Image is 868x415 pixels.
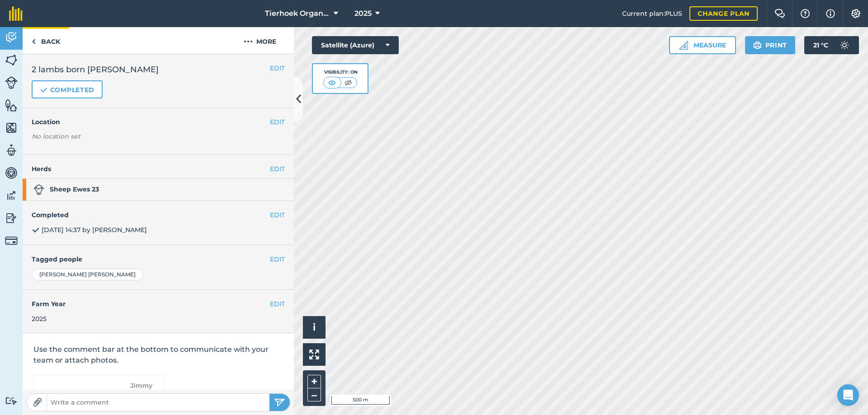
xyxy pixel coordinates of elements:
img: svg+xml;base64,PHN2ZyB4bWxucz0iaHR0cDovL3d3dy53My5vcmcvMjAwMC9zdmciIHdpZHRoPSIxNyIgaGVpZ2h0PSIxNy... [826,8,835,19]
em: No location set [32,132,80,140]
img: svg+xml;base64,PHN2ZyB4bWxucz0iaHR0cDovL3d3dy53My5vcmcvMjAwMC9zdmciIHdpZHRoPSI1MCIgaGVpZ2h0PSI0MC... [326,78,338,87]
img: svg+xml;base64,PD94bWwgdmVyc2lvbj0iMS4wIiBlbmNvZGluZz0idXRmLTgiPz4KPCEtLSBHZW5lcmF0b3I6IEFkb2JlIE... [5,211,18,225]
h4: Tagged people [32,254,285,264]
p: Use the comment bar at the bottom to communicate with your team or attach photos. [33,344,283,366]
h4: Location [32,117,285,127]
img: svg+xml;base64,PHN2ZyB4bWxucz0iaHR0cDovL3d3dy53My5vcmcvMjAwMC9zdmciIHdpZHRoPSI5IiBoZWlnaHQ9IjI0Ii... [32,36,36,47]
img: A cog icon [850,9,861,18]
button: EDIT [270,63,285,73]
img: svg+xml;base64,PD94bWwgdmVyc2lvbj0iMS4wIiBlbmNvZGluZz0idXRmLTgiPz4KPCEtLSBHZW5lcmF0b3I6IEFkb2JlIE... [33,184,44,195]
button: EDIT [270,299,285,309]
button: 21 °C [804,36,859,54]
span: Current plan : PLUS [622,9,682,19]
img: svg+xml;base64,PD94bWwgdmVyc2lvbj0iMS4wIiBlbmNvZGluZz0idXRmLTgiPz4KPCEtLSBHZW5lcmF0b3I6IEFkb2JlIE... [5,189,18,202]
h4: Completed [32,210,285,220]
img: svg+xml;base64,PD94bWwgdmVyc2lvbj0iMS4wIiBlbmNvZGluZz0idXRmLTgiPz4KPCEtLSBHZW5lcmF0b3I6IEFkb2JlIE... [5,234,18,247]
div: [PERSON_NAME] [PERSON_NAME] [32,269,143,280]
button: EDIT [270,117,285,127]
img: svg+xml;base64,PD94bWwgdmVyc2lvbj0iMS4wIiBlbmNvZGluZz0idXRmLTgiPz4KPCEtLSBHZW5lcmF0b3I6IEFkb2JlIE... [5,76,18,89]
img: Ruler icon [679,41,688,50]
span: Tierhoek Organic Farm [265,8,330,19]
img: svg+xml;base64,PHN2ZyB4bWxucz0iaHR0cDovL3d3dy53My5vcmcvMjAwMC9zdmciIHdpZHRoPSIxOSIgaGVpZ2h0PSIyNC... [753,40,762,51]
img: svg+xml;base64,PD94bWwgdmVyc2lvbj0iMS4wIiBlbmNvZGluZz0idXRmLTgiPz4KPCEtLSBHZW5lcmF0b3I6IEFkb2JlIE... [5,31,18,44]
strong: Sheep Ewes 23 [33,184,99,195]
button: EDIT [270,254,285,264]
img: svg+xml;base64,PHN2ZyB4bWxucz0iaHR0cDovL3d3dy53My5vcmcvMjAwMC9zdmciIHdpZHRoPSIxOCIgaGVpZ2h0PSIyNC... [40,85,48,96]
button: + [307,375,321,388]
button: Measure [669,36,736,54]
img: svg+xml;base64,PHN2ZyB4bWxucz0iaHR0cDovL3d3dy53My5vcmcvMjAwMC9zdmciIHdpZHRoPSIyNSIgaGVpZ2h0PSIyNC... [274,397,285,408]
div: Open Intercom Messenger [837,384,859,406]
img: svg+xml;base64,PHN2ZyB4bWxucz0iaHR0cDovL3d3dy53My5vcmcvMjAwMC9zdmciIHdpZHRoPSI1MCIgaGVpZ2h0PSI0MC... [343,78,354,87]
a: Change plan [689,6,758,21]
button: i [303,316,325,339]
button: EDIT [270,164,285,174]
img: svg+xml;base64,PD94bWwgdmVyc2lvbj0iMS4wIiBlbmNvZGluZz0idXRmLTgiPz4KPCEtLSBHZW5lcmF0b3I6IEFkb2JlIE... [5,144,18,157]
img: Paperclip icon [33,398,42,407]
img: svg+xml;base64,PHN2ZyB4bWxucz0iaHR0cDovL3d3dy53My5vcmcvMjAwMC9zdmciIHdpZHRoPSIyMCIgaGVpZ2h0PSIyNC... [244,36,253,47]
button: Satellite (Azure) [312,36,399,54]
button: EDIT [270,210,285,220]
button: Print [745,36,796,54]
div: Visibility: On [323,69,358,76]
img: svg+xml;base64,PD94bWwgdmVyc2lvbj0iMS4wIiBlbmNvZGluZz0idXRmLTgiPz4KPCEtLSBHZW5lcmF0b3I6IEFkb2JlIE... [5,396,18,405]
span: 2025 [354,8,372,19]
button: – [307,388,321,401]
img: svg+xml;base64,PD94bWwgdmVyc2lvbj0iMS4wIiBlbmNvZGluZz0idXRmLTgiPz4KPCEtLSBHZW5lcmF0b3I6IEFkb2JlIE... [835,36,854,54]
button: More [226,27,294,54]
div: 2025 [32,314,285,324]
img: Two speech bubbles overlapping with the left bubble in the forefront [774,9,785,18]
div: [DATE] 14:37 by [PERSON_NAME] [23,201,294,245]
img: Four arrows, one pointing top left, one top right, one bottom right and the last bottom left [309,350,319,359]
span: 21 ° C [813,36,828,54]
input: Write a comment [47,396,269,409]
a: Sheep Ewes 23 [23,178,294,201]
img: svg+xml;base64,PHN2ZyB4bWxucz0iaHR0cDovL3d3dy53My5vcmcvMjAwMC9zdmciIHdpZHRoPSIxOCIgaGVpZ2h0PSIyNC... [32,225,40,236]
button: Completed [32,80,103,98]
img: svg+xml;base64,PHN2ZyB4bWxucz0iaHR0cDovL3d3dy53My5vcmcvMjAwMC9zdmciIHdpZHRoPSI1NiIgaGVpZ2h0PSI2MC... [5,98,18,112]
h4: Farm Year [32,299,285,309]
img: fieldmargin Logo [9,6,23,21]
img: svg+xml;base64,PD94bWwgdmVyc2lvbj0iMS4wIiBlbmNvZGluZz0idXRmLTgiPz4KPCEtLSBHZW5lcmF0b3I6IEFkb2JlIE... [5,166,18,180]
img: svg+xml;base64,PHN2ZyB4bWxucz0iaHR0cDovL3d3dy53My5vcmcvMjAwMC9zdmciIHdpZHRoPSI1NiIgaGVpZ2h0PSI2MC... [5,121,18,135]
img: A question mark icon [800,9,811,18]
img: svg+xml;base64,PHN2ZyB4bWxucz0iaHR0cDovL3d3dy53My5vcmcvMjAwMC9zdmciIHdpZHRoPSI1NiIgaGVpZ2h0PSI2MC... [5,53,18,67]
h2: 2 lambs born [PERSON_NAME] [32,63,285,76]
a: Back [23,27,69,54]
h4: Herds [32,164,294,174]
span: i [313,322,316,333]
